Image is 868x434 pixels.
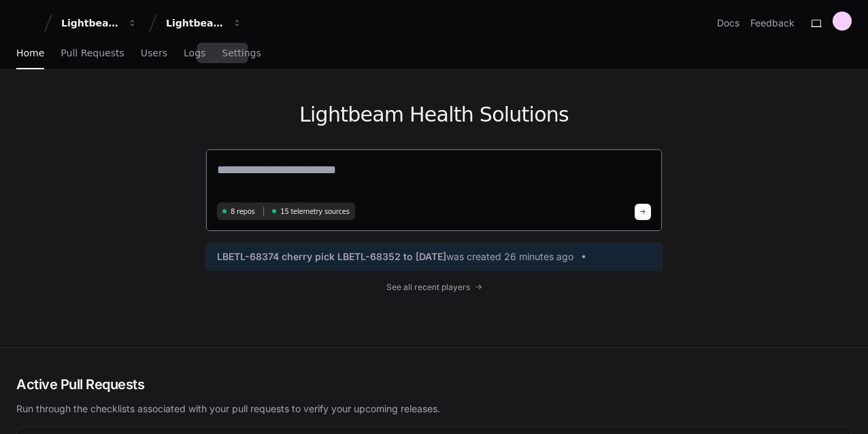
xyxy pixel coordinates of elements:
div: Lightbeam Health Solutions [166,16,224,30]
span: Logs [184,49,205,57]
button: Lightbeam Health Solutions [161,11,248,35]
button: Lightbeam Health [56,11,143,35]
a: LBETL-68374 cherry pick LBETL-68352 to [DATE]was created 26 minutes ago [217,250,651,264]
span: Pull Requests [61,49,124,57]
a: Logs [184,38,205,69]
span: 8 repos [231,206,255,217]
button: Feedback [750,16,795,30]
span: See all recent players [386,282,470,293]
span: was created 26 minutes ago [446,250,573,264]
span: Settings [222,49,261,57]
h1: Lightbeam Health Solutions [205,103,663,127]
div: Lightbeam Health [61,16,120,30]
span: 15 telemetry sources [280,206,349,217]
a: Pull Requests [61,38,124,69]
a: Home [16,38,44,69]
p: Run through the checklists associated with your pull requests to verify your upcoming releases. [16,402,852,416]
a: Settings [222,38,261,69]
span: LBETL-68374 cherry pick LBETL-68352 to [DATE] [217,250,446,264]
a: Users [141,38,167,69]
a: See all recent players [205,282,663,293]
h2: Active Pull Requests [16,375,852,394]
span: Users [141,49,167,57]
a: Docs [717,16,739,30]
span: Home [16,49,44,57]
